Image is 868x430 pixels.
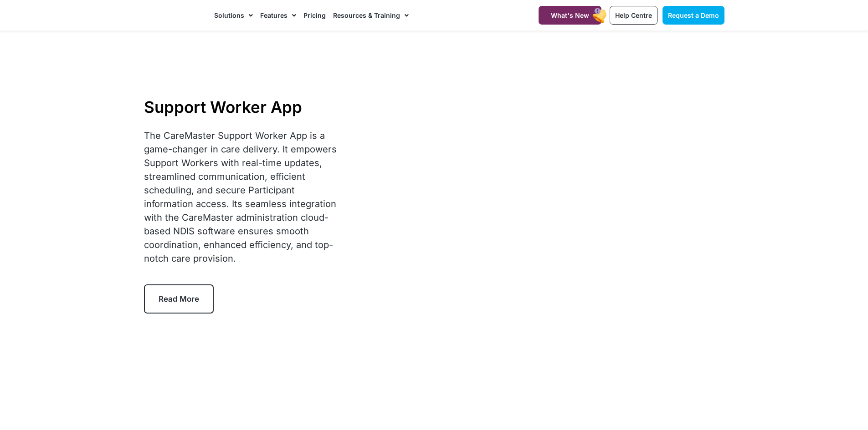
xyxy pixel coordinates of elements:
span: What's New [551,11,589,19]
a: What's New [539,6,601,25]
img: CareMaster Logo [144,9,205,22]
span: Request a Demo [668,11,719,19]
span: Read More [159,294,199,304]
span: Help Centre [615,11,652,19]
a: Read More [144,284,214,314]
div: The CareMaster Support Worker App is a game-changer in care delivery. It empowers Support Workers... [144,129,341,265]
a: Help Centre [610,6,657,25]
a: Request a Demo [663,6,724,25]
h1: Support Worker App [144,97,341,116]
